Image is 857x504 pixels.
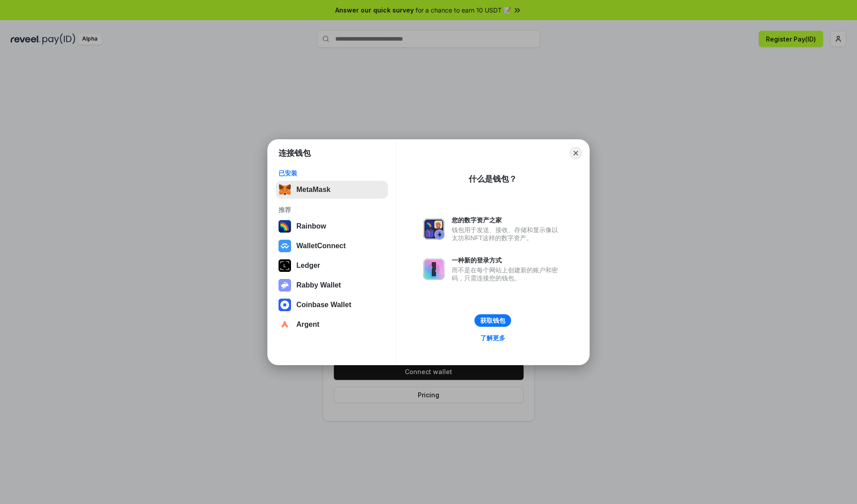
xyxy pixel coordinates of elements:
[279,299,291,311] img: svg+xml,%3Csvg%20width%3D%2228%22%20height%3D%2228%22%20viewBox%3D%220%200%2028%2028%22%20fill%3D...
[279,318,291,331] img: svg+xml,%3Csvg%20width%3D%2228%22%20height%3D%2228%22%20viewBox%3D%220%200%2028%2028%22%20fill%3D...
[279,169,385,177] div: 已安装
[423,258,445,280] img: svg+xml,%3Csvg%20xmlns%3D%22http%3A%2F%2Fwww.w3.org%2F2000%2Fsvg%22%20fill%3D%22none%22%20viewBox...
[276,237,388,255] button: WalletConnect
[452,226,562,242] div: 钱包用于发送、接收、存储和显示像以太坊和NFT这样的数字资产。
[276,217,388,235] button: Rainbow
[474,314,511,327] button: 获取钱包
[296,301,351,309] div: Coinbase Wallet
[279,206,385,214] div: 推荐
[276,316,388,333] button: Argent
[276,276,388,294] button: Rabby Wallet
[296,186,330,194] div: MetaMask
[475,332,511,344] a: 了解更多
[452,256,562,264] div: 一种新的登录方式
[276,296,388,314] button: Coinbase Wallet
[296,262,320,270] div: Ledger
[296,281,341,289] div: Rabby Wallet
[279,148,311,158] h1: 连接钱包
[276,257,388,275] button: Ledger
[279,279,291,292] img: svg+xml,%3Csvg%20xmlns%3D%22http%3A%2F%2Fwww.w3.org%2F2000%2Fsvg%22%20fill%3D%22none%22%20viewBox...
[480,334,505,342] div: 了解更多
[279,220,291,233] img: svg+xml,%3Csvg%20width%3D%22120%22%20height%3D%22120%22%20viewBox%3D%220%200%20120%20120%22%20fil...
[296,222,326,230] div: Rainbow
[452,266,562,282] div: 而不是在每个网站上创建新的账户和密码，只需连接您的钱包。
[296,321,320,329] div: Argent
[296,242,346,250] div: WalletConnect
[279,183,291,196] img: svg+xml,%3Csvg%20fill%3D%22none%22%20height%3D%2233%22%20viewBox%3D%220%200%2035%2033%22%20width%...
[276,181,388,199] button: MetaMask
[469,174,517,184] div: 什么是钱包？
[452,216,562,224] div: 您的数字资产之家
[480,317,505,325] div: 获取钱包
[423,218,445,240] img: svg+xml,%3Csvg%20xmlns%3D%22http%3A%2F%2Fwww.w3.org%2F2000%2Fsvg%22%20fill%3D%22none%22%20viewBox...
[279,240,291,252] img: svg+xml,%3Csvg%20width%3D%2228%22%20height%3D%2228%22%20viewBox%3D%220%200%2028%2028%22%20fill%3D...
[570,147,582,159] button: Close
[279,259,291,272] img: svg+xml,%3Csvg%20xmlns%3D%22http%3A%2F%2Fwww.w3.org%2F2000%2Fsvg%22%20width%3D%2228%22%20height%3...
